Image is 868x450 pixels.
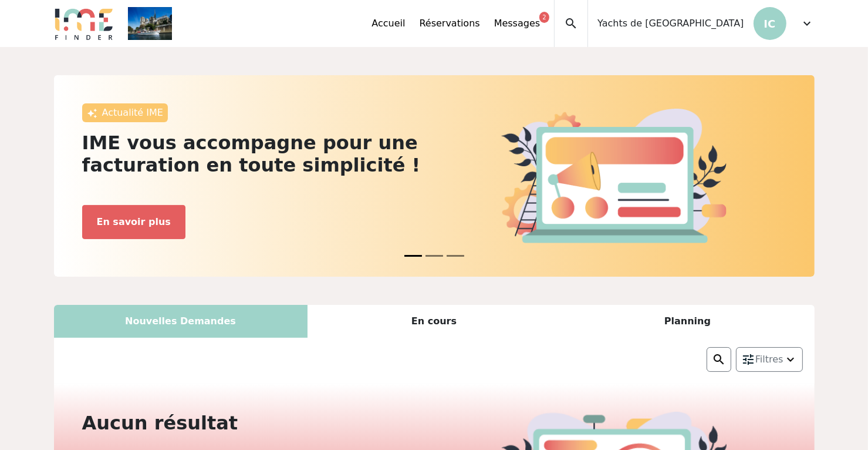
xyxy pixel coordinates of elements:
[501,109,727,243] img: actu.png
[783,352,798,367] img: arrow_down.png
[801,16,815,31] span: expand_more
[754,7,786,40] p: IC
[564,16,578,31] span: search
[54,305,308,338] div: Nouvelles Demandes
[425,249,443,263] button: News 1
[712,352,726,367] img: search.png
[82,103,168,122] div: Actualité IME
[755,352,783,367] span: Filtres
[87,108,97,119] img: awesome.png
[82,205,185,239] button: En savoir plus
[494,16,540,31] a: Messages2
[371,16,405,31] a: Accueil
[82,412,427,434] h2: Aucun résultat
[308,305,561,338] div: En cours
[82,132,427,177] h2: IME vous accompagne pour une facturation en toute simplicité !
[419,16,479,31] a: Réservations
[741,352,755,367] img: setting.png
[404,249,422,263] button: News 0
[597,16,744,31] span: Yachts de [GEOGRAPHIC_DATA]
[561,305,815,338] div: Planning
[447,249,464,263] button: News 2
[54,7,114,40] img: Logo.png
[539,12,549,23] div: 2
